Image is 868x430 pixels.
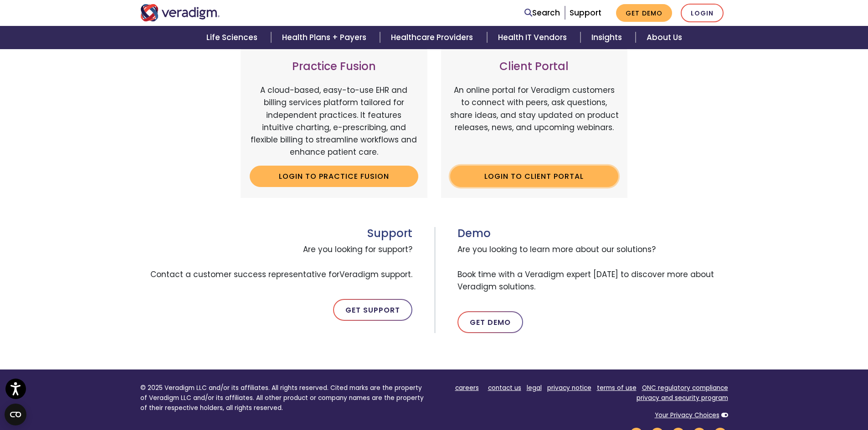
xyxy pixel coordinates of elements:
[681,4,724,22] a: Login
[457,240,728,297] span: Are you looking to learn more about our solutions? Book time with a Veradigm expert [DATE] to dis...
[140,383,427,413] p: © 2025 Veradigm LLC and/or its affiliates. All rights reserved. Cited marks are the property of V...
[380,26,487,49] a: Healthcare Providers
[250,166,418,187] a: Login to Practice Fusion
[547,384,591,392] a: privacy notice
[140,240,412,284] span: Are you looking for support? Contact a customer success representative for
[250,60,418,73] h3: Practice Fusion
[140,227,412,240] h3: Support
[637,394,728,402] a: privacy and security program
[271,26,380,49] a: Health Plans + Payers
[524,7,560,19] a: Search
[455,384,479,392] a: careers
[487,26,580,49] a: Health IT Vendors
[597,384,637,392] a: terms of use
[636,26,693,49] a: About Us
[693,364,857,419] iframe: Drift Chat Widget
[457,227,728,240] h3: Demo
[570,7,601,18] a: Support
[339,269,412,280] span: Veradigm support.
[450,84,619,158] p: An online portal for Veradigm customers to connect with peers, ask questions, share ideas, and st...
[250,84,418,158] p: A cloud-based, easy-to-use EHR and billing services platform tailored for independent practices. ...
[5,404,26,425] button: Open CMP widget
[488,384,521,392] a: contact us
[642,384,728,392] a: ONC regulatory compliance
[527,384,542,392] a: legal
[195,26,271,49] a: Life Sciences
[580,26,636,49] a: Insights
[140,4,220,21] img: Veradigm logo
[450,60,619,73] h3: Client Portal
[333,299,412,321] a: Get Support
[457,311,523,333] a: Get Demo
[655,411,719,420] a: Your Privacy Choices
[616,4,672,22] a: Get Demo
[450,166,619,187] a: Login to Client Portal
